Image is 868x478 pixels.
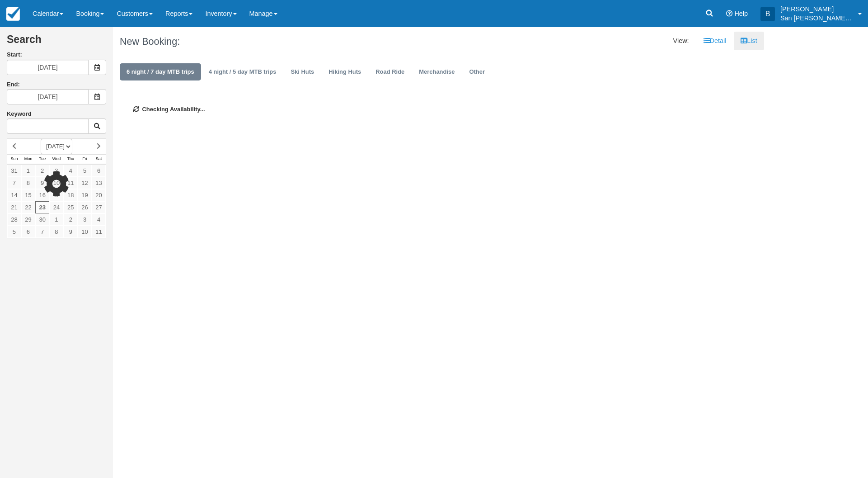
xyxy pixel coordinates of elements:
a: 6 night / 7 day MTB trips [120,63,201,81]
li: View: [666,32,696,50]
p: [PERSON_NAME] [780,5,853,14]
label: End: [7,81,20,88]
a: List [734,32,764,50]
label: Keyword [7,110,32,117]
div: B [760,7,775,21]
h1: New Booking: [120,36,432,47]
a: Merchandise [412,63,461,81]
i: Help [726,10,732,17]
a: Ski Huts [284,63,321,81]
button: Keyword Search [88,118,106,134]
p: San [PERSON_NAME] Hut Systems [780,14,853,23]
a: Road Ride [369,63,411,81]
span: Help [734,10,748,17]
label: Start: [7,51,106,59]
a: Other [462,63,492,81]
a: 23 [35,201,49,213]
img: checkfront-main-nav-mini-logo.png [6,7,20,21]
div: Checking Availability... [120,92,757,128]
a: 4 night / 5 day MTB trips [202,63,283,81]
a: Hiking Huts [322,63,368,81]
a: Detail [697,32,733,50]
h2: Search [7,34,106,51]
